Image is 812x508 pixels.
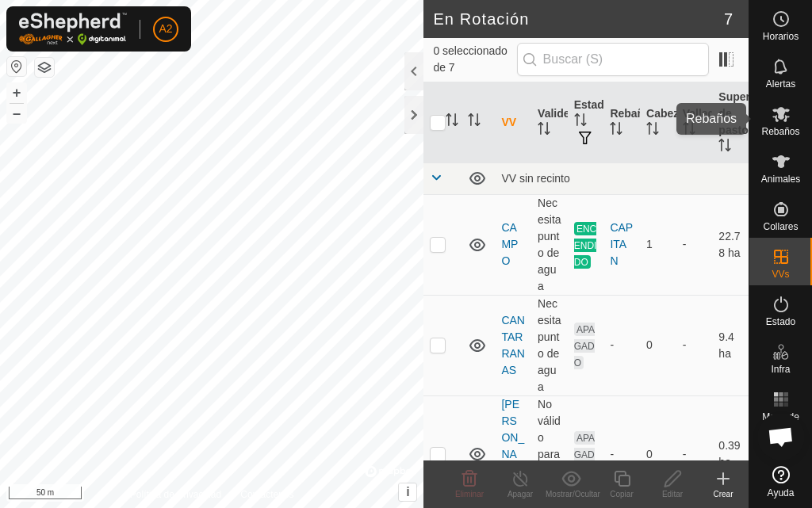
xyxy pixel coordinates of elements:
[531,194,568,295] td: Necesita punto de agua
[676,82,713,163] th: Vallado
[718,141,731,154] p-sorticon: Activar para ordenar
[433,10,723,29] h2: En Rotación
[517,43,709,76] input: Buscar (S)
[610,446,634,463] div: -
[766,79,795,89] span: Alertas
[763,222,798,231] span: Collares
[749,460,812,504] a: Ayuda
[531,82,568,163] th: Validez
[568,82,604,163] th: Estado
[640,82,676,163] th: Cabezas
[712,295,749,395] td: 9.4 ha
[761,127,799,136] span: Rebaños
[712,194,749,295] td: 22.78 ha
[646,124,659,137] p-sorticon: Activar para ordenar
[640,194,676,295] td: 1
[468,116,481,128] p-sorticon: Activar para ordenar
[574,431,595,478] span: APAGADO
[772,269,789,279] span: VVs
[538,124,550,137] p-sorticon: Activar para ordenar
[603,82,640,163] th: Rebaño
[574,116,587,128] p-sorticon: Activar para ordenar
[712,82,749,163] th: Superficie de pastoreo
[766,317,795,327] span: Estado
[159,21,172,37] span: A2
[19,13,127,45] img: Logo Gallagher
[683,124,695,137] p-sorticon: Activar para ordenar
[753,412,808,431] span: Mapa de Calor
[574,222,597,269] span: ENCENDIDO
[501,172,742,185] div: VV sin recinto
[406,485,409,498] span: i
[495,82,531,163] th: VV
[7,83,26,102] button: +
[610,124,622,137] p-sorticon: Activar para ordenar
[7,57,26,76] button: Restablecer Mapa
[676,295,713,395] td: -
[501,221,518,267] a: CAMPO
[763,32,799,41] span: Horarios
[531,295,568,395] td: Necesita punto de agua
[399,483,416,501] button: i
[596,488,647,500] div: Copiar
[610,220,634,269] div: CAPITAN
[771,365,790,374] span: Infra
[757,413,805,460] div: Chat abierto
[640,295,676,395] td: 0
[130,487,221,502] a: Política de Privacidad
[433,43,516,76] span: 0 seleccionado de 7
[761,174,800,184] span: Animales
[574,323,595,369] span: APAGADO
[7,104,26,123] button: –
[501,314,525,376] a: CANTARRANAS
[724,7,733,31] span: 7
[446,116,458,128] p-sorticon: Activar para ordenar
[698,488,749,500] div: Crear
[768,488,795,498] span: Ayuda
[240,487,293,502] a: Contáctenos
[647,488,698,500] div: Editar
[495,488,546,500] div: Apagar
[676,194,713,295] td: -
[610,337,634,353] div: -
[546,488,596,500] div: Mostrar/Ocultar
[455,490,484,498] span: Eliminar
[35,58,54,77] button: Capas del Mapa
